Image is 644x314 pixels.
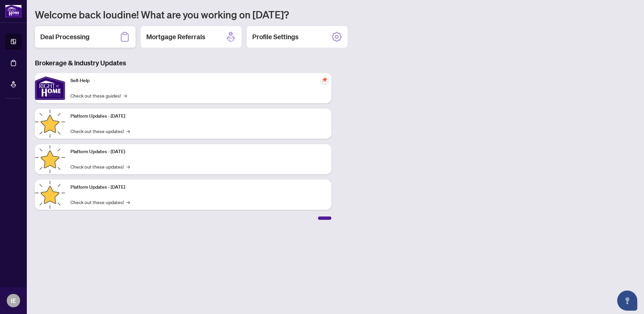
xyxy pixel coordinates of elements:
[70,92,127,99] a: Check out these guides!→
[70,184,326,191] p: Platform Updates - [DATE]
[126,127,130,135] span: →
[617,291,637,311] button: Open asap
[11,296,16,305] span: IE
[70,77,326,84] p: Self-Help
[70,127,130,135] a: Check out these updates!→
[321,76,329,84] span: pushpin
[35,109,65,139] img: Platform Updates - July 21, 2025
[126,198,130,206] span: →
[35,58,331,68] h3: Brokerage & Industry Updates
[35,144,65,174] img: Platform Updates - July 8, 2025
[5,5,21,17] img: logo
[70,148,326,155] p: Platform Updates - [DATE]
[252,32,299,42] h2: Profile Settings
[123,92,127,99] span: →
[146,32,205,42] h2: Mortgage Referrals
[35,73,65,103] img: Self-Help
[35,180,65,210] img: Platform Updates - June 23, 2025
[70,163,130,170] a: Check out these updates!→
[40,32,90,42] h2: Deal Processing
[70,198,130,206] a: Check out these updates!→
[70,113,326,120] p: Platform Updates - [DATE]
[126,163,130,170] span: →
[35,8,636,21] h1: Welcome back Ioudine! What are you working on [DATE]?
